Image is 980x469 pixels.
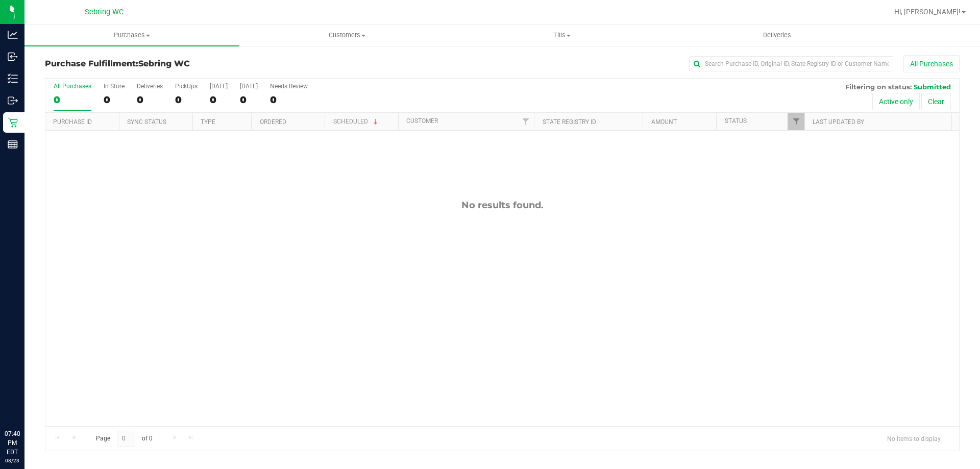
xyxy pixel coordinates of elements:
span: Tills [455,31,669,40]
inline-svg: Reports [8,139,18,150]
iframe: Resource center unread badge [30,386,42,398]
span: Customers [240,31,454,40]
span: Sebring WC [85,8,124,16]
div: 0 [175,94,198,106]
p: 07:40 PM EDT [5,429,20,457]
a: Tills [454,24,669,46]
a: Customer [406,117,438,125]
inline-svg: Inventory [8,73,18,84]
div: 0 [137,94,163,106]
inline-svg: Retail [8,117,18,128]
div: [DATE] [240,83,258,90]
div: In Store [104,83,125,90]
inline-svg: Inbound [8,52,18,62]
p: 08/23 [5,457,20,464]
inline-svg: Analytics [8,30,18,40]
div: Deliveries [137,83,163,90]
input: Search Purchase ID, Original ID, State Registry ID or Customer Name... [689,56,893,71]
a: Customers [239,24,454,46]
div: All Purchases [54,83,91,90]
a: Scheduled [333,118,380,125]
a: Sync Status [127,118,166,126]
a: State Registry ID [543,118,596,126]
a: Amount [651,118,677,126]
div: Needs Review [270,83,308,90]
a: Deliveries [670,24,885,46]
span: No items to display [879,431,949,446]
a: Filter [517,113,534,130]
button: Clear [921,93,951,110]
div: 0 [270,94,308,106]
div: No results found. [45,200,959,211]
button: Active only [872,93,920,110]
span: Hi, [PERSON_NAME]! [894,8,961,16]
span: Page of 0 [87,431,161,447]
span: Purchases [24,31,239,40]
div: 0 [54,94,91,106]
a: Type [201,118,215,126]
div: PickUps [175,83,198,90]
a: Filter [788,113,804,130]
a: Status [725,117,747,125]
inline-svg: Outbound [8,95,18,106]
button: All Purchases [903,55,960,72]
iframe: Resource center [10,387,41,418]
span: Filtering on status: [845,83,912,91]
div: [DATE] [210,83,228,90]
a: Purchases [24,24,239,46]
a: Purchase ID [53,118,92,126]
a: Ordered [260,118,286,126]
div: 0 [240,94,258,106]
span: Deliveries [749,31,805,40]
div: 0 [210,94,228,106]
a: Last Updated By [813,118,864,126]
div: 0 [104,94,125,106]
span: Sebring WC [138,59,190,68]
h3: Purchase Fulfillment: [45,59,350,68]
span: Submitted [914,83,951,91]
